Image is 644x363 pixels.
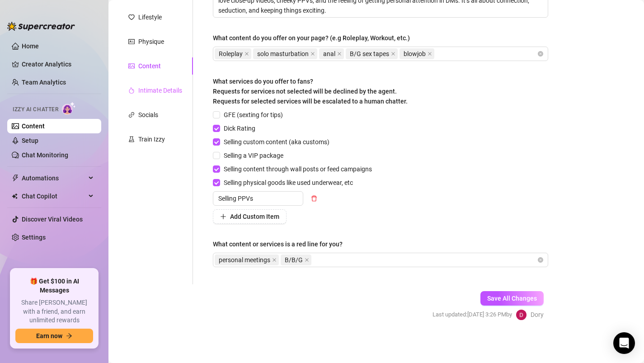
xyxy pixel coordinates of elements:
span: solo masturbation [253,48,317,59]
span: personal meetings [219,255,270,265]
span: Dick Rating [220,123,259,133]
span: anal [319,48,344,59]
img: Dory [516,310,526,320]
span: blowjob [404,49,426,59]
span: Automations [22,171,86,185]
span: Share [PERSON_NAME] with a friend, and earn unlimited rewards [15,298,93,325]
input: What content or services is a red line for you? [313,255,315,265]
span: close [428,52,432,56]
span: blowjob [400,48,434,59]
span: GFE (sexting for tips) [220,110,287,120]
span: Earn now [36,332,62,339]
span: experiment [128,136,135,142]
span: Roleplay [219,49,243,59]
img: AI Chatter [62,102,76,115]
img: logo-BBDzfeDw.svg [7,22,75,31]
a: Team Analytics [22,79,66,86]
span: B/G sex tapes [350,49,389,59]
a: Creator Analytics [22,57,94,71]
span: close [305,258,309,262]
a: Discover Viral Videos [22,216,83,223]
span: fire [128,87,135,94]
span: plus [220,213,226,220]
input: What content do you offer on your page? (e.g Roleplay, Workout, etc.) [436,48,438,59]
span: delete [311,195,317,202]
span: B/B/G [285,255,303,265]
div: What content or services is a red line for you? [213,239,343,249]
a: Chat Monitoring [22,151,68,159]
span: Selling physical goods like used underwear, etc [220,178,357,188]
span: thunderbolt [12,174,19,182]
span: close-circle [538,51,543,57]
a: Setup [22,137,38,144]
span: close [272,258,277,262]
button: Save All Changes [480,291,544,306]
label: What content or services is a red line for you? [213,239,349,249]
button: Add Custom Item [213,209,287,224]
span: solo masturbation [257,49,309,59]
span: anal [323,49,335,59]
span: close [310,52,315,56]
button: Earn nowarrow-right [15,329,93,343]
span: Selling custom content (aka customs) [220,137,333,147]
span: link [128,112,135,118]
img: Chat Copilot [12,193,18,199]
span: Izzy AI Chatter [13,105,58,114]
label: What content do you offer on your page? (e.g Roleplay, Workout, etc.) [213,33,416,43]
span: personal meetings [215,255,279,265]
span: close [337,52,342,56]
a: Content [22,123,45,130]
input: Enter custom item [213,191,303,206]
div: Content [138,61,161,71]
span: idcard [128,38,135,45]
span: close [244,52,249,56]
div: Lifestyle [138,12,162,22]
span: close [391,52,395,56]
span: B/B/G [281,255,311,265]
span: close-circle [538,257,543,263]
span: Roleplay [215,48,251,59]
span: Last updated: [DATE] 3:26 PM by [432,310,512,319]
span: Selling a VIP package [220,151,287,160]
span: Add Custom Item [230,213,279,220]
span: Dory [531,310,544,320]
div: Physique [138,37,164,47]
span: What services do you offer to fans? Requests for services not selected will be declined by the ag... [213,78,408,105]
div: Socials [138,110,158,120]
span: heart [128,14,135,20]
div: Open Intercom Messenger [613,332,635,354]
a: Home [22,42,39,50]
div: Intimate Details [138,85,182,95]
span: arrow-right [66,333,72,339]
span: Selling content through wall posts or feed campaigns [220,164,376,174]
span: Save All Changes [487,295,537,302]
span: 🎁 Get $100 in AI Messages [15,277,93,295]
a: Settings [22,234,46,241]
span: picture [128,63,135,69]
div: Train Izzy [138,134,165,144]
span: Chat Copilot [22,189,86,203]
span: B/G sex tapes [346,48,398,59]
div: What content do you offer on your page? (e.g Roleplay, Workout, etc.) [213,33,410,43]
